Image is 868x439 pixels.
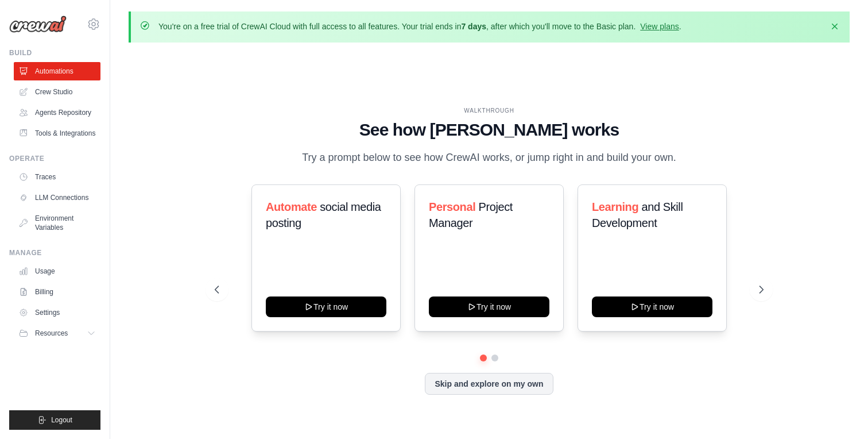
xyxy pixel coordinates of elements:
h1: See how [PERSON_NAME] works [215,120,764,140]
span: Learning [592,201,638,213]
div: WALKTHROUGH [215,106,764,115]
a: Traces [14,168,100,186]
button: Try it now [266,296,386,317]
div: Manage [9,248,100,257]
a: LLM Connections [14,188,100,207]
span: Resources [35,329,68,338]
a: Agents Repository [14,103,100,122]
a: Environment Variables [14,209,100,237]
button: Try it now [429,296,549,317]
strong: 7 days [461,22,486,31]
p: Try a prompt below to see how CrewAI works, or jump right in and build your own. [296,149,682,166]
button: Try it now [592,296,712,317]
a: View plans [640,22,679,31]
span: social media posting [266,201,381,229]
button: Resources [14,324,100,342]
a: Crew Studio [14,83,100,101]
a: Usage [14,262,100,280]
span: Project Manager [429,201,513,229]
span: Personal [429,201,475,213]
a: Billing [14,283,100,301]
div: Operate [9,154,100,163]
a: Automations [14,62,100,80]
button: Logout [9,410,100,430]
p: You're on a free trial of CrewAI Cloud with full access to all features. Your trial ends in , aft... [158,21,681,32]
img: Logo [9,16,67,33]
span: Logout [51,415,72,425]
span: Automate [266,201,317,213]
a: Tools & Integrations [14,124,100,143]
a: Settings [14,303,100,322]
button: Skip and explore on my own [425,373,553,395]
div: Build [9,48,100,57]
